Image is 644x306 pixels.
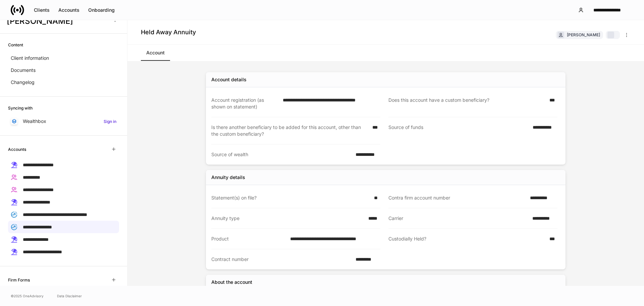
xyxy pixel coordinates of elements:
[567,32,600,38] div: [PERSON_NAME]
[8,146,26,152] h6: Accounts
[388,215,528,222] div: Carrier
[211,256,352,263] div: Contract number
[11,79,35,86] p: Changelog
[211,151,352,158] div: Source of wealth
[54,5,84,15] button: Accounts
[211,194,370,201] div: Statement(s) on file?
[8,64,119,76] a: Documents
[11,293,44,299] span: © 2025 OneAdvisory
[211,76,247,83] div: Account details
[7,16,107,27] h3: [PERSON_NAME]
[8,52,119,64] a: Client information
[141,28,196,36] h4: Held Away Annuity
[8,76,119,88] a: Changelog
[88,7,115,13] div: Onboarding
[388,235,545,243] div: Custodially Held?
[211,97,279,110] div: Account registration (as shown on statement)
[11,67,36,74] p: Documents
[388,97,545,110] div: Does this account have a custom beneficiary?
[30,5,54,15] button: Clients
[11,55,49,61] p: Client information
[8,105,33,111] h6: Syncing with
[104,118,116,125] h6: Sign in
[211,235,286,242] div: Product
[8,277,30,283] h6: Firm Forms
[388,124,529,138] div: Source of funds
[388,194,526,201] div: Contra firm account number
[58,7,79,13] div: Accounts
[23,118,46,125] p: Wealthbox
[211,174,245,181] div: Annuity details
[8,42,23,48] h6: Content
[57,293,82,299] a: Data Disclaimer
[84,5,119,15] button: Onboarding
[211,215,364,222] div: Annuity type
[211,279,252,286] div: About the account
[8,115,119,127] a: WealthboxSign in
[211,124,368,137] div: Is there another beneficiary to be added for this account, other than the custom beneficiary?
[141,45,170,61] a: Account
[34,7,50,13] div: Clients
